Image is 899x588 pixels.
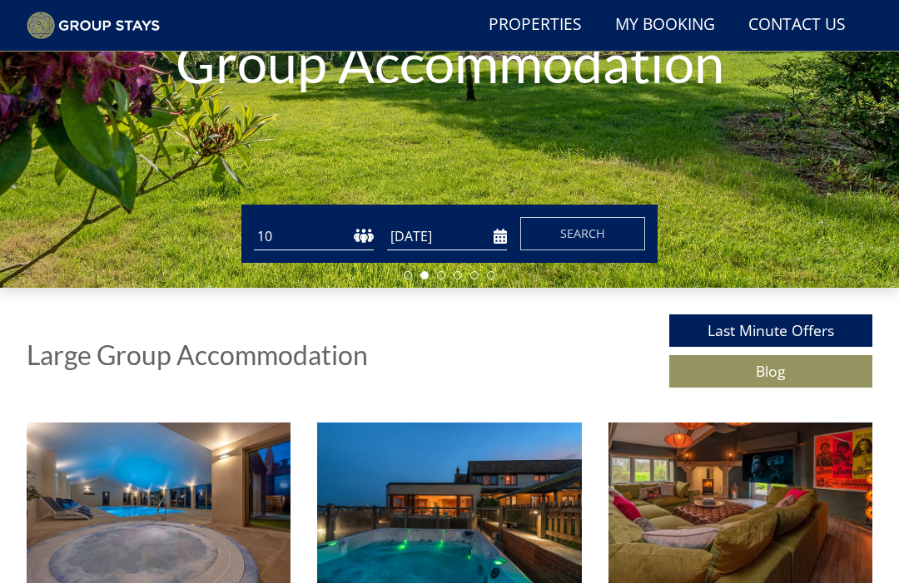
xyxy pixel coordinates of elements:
[608,422,872,583] img: 'Cinemas or Movie Rooms' - Large Group Accommodation Holiday Ideas
[27,422,291,583] img: 'Swimming Pool' - Large Group Accommodation Holiday Ideas
[560,225,605,241] span: Search
[742,7,852,44] a: Contact Us
[27,12,160,40] img: Group Stays
[669,355,872,388] a: Blog
[27,340,368,369] h1: Large Group Accommodation
[669,314,872,347] a: Last Minute Offers
[482,7,589,44] a: Properties
[317,422,581,583] img: 'Hot Tubs' - Large Group Accommodation Holiday Ideas
[520,217,645,250] button: Search
[608,7,722,44] a: My Booking
[387,223,507,250] input: Arrival Date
